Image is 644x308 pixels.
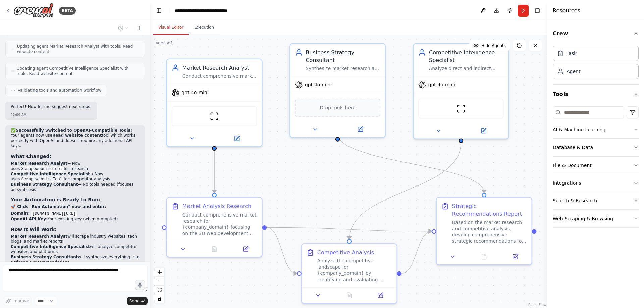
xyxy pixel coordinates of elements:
[11,197,100,202] strong: Your Automation is Ready to Run:
[13,3,54,18] img: Logo
[155,286,164,294] button: fit view
[181,90,208,96] span: gpt-4o-mini
[462,126,505,136] button: Open in side panel
[182,212,257,237] div: Conduct comprehensive market research for {company_domain} focusing on the 3D web development and...
[553,85,639,104] button: Tools
[429,49,504,64] div: Competitive Intelligence Specialist
[59,7,76,15] div: BETA
[345,143,465,239] g: Edge from 28f61332-4cbb-423f-bb76-9f6f61952c75 to 381433be-b272-40bb-8dad-ad78b26372c8
[210,112,219,121] img: ScrapeWebsiteTool
[11,112,92,117] div: 12:09 AM
[553,43,639,84] div: Crew
[153,21,189,35] button: Visual Editor
[553,197,597,204] div: Search & Research
[11,182,140,192] li: → No tools needed (focuses on synthesis)
[11,128,140,133] h2: ✅
[553,104,639,233] div: Tools
[11,104,92,110] p: Perfect! Now let me suggest next steps:
[127,297,148,305] button: Send
[11,234,67,239] strong: Market Research Analyst
[452,202,527,218] div: Strategic Recommendations Report
[528,303,546,307] a: React Flow attribution
[317,258,392,283] div: Analyze the competitive landscape for {company_domain} by identifying and evaluating direct and i...
[481,43,506,48] span: Hide Agents
[156,40,173,46] div: Version 1
[553,121,639,138] button: AI & Machine Learning
[452,220,527,244] div: Based on the market research and competitive analysis, develop comprehensive strategic recommenda...
[413,43,509,139] div: Competitive Intelligence SpecialistAnalyze direct and indirect competitors in the {company_domain...
[553,192,639,209] button: Search & Research
[11,217,140,222] li: Your existing key (when prompted)
[115,24,131,32] button: Switch to previous chat
[301,243,397,304] div: Competitive AnalysisAnalyze the competitive landscape for {company_domain} by identifying and eva...
[289,43,386,138] div: Business Strategy ConsultantSynthesize market research and competitive analysis to provide strate...
[11,244,90,249] strong: Competitive Intelligence Specialist
[52,133,102,138] strong: Read website content
[553,210,639,227] button: Web Scraping & Browsing
[320,104,356,112] span: Drop tools here
[155,294,164,303] button: toggle interactivity
[232,244,259,254] button: Open in side panel
[11,211,30,216] strong: Domain:
[553,126,605,133] div: AI & Machine Learning
[306,49,380,64] div: Business Strategy Consultant
[16,128,132,133] strong: Successfully Switched to OpenAI-Compatible Tools!
[198,244,230,254] button: No output available
[155,277,164,286] button: zoom out
[553,144,593,151] div: Database & Data
[166,197,263,257] div: Market Analysis ResearchConduct comprehensive market research for {company_domain} focusing on th...
[553,174,639,192] button: Integrations
[11,161,140,172] li: → Now uses for research
[11,204,106,209] strong: 🚀 Click "Run Automation" now and enter:
[11,182,78,187] strong: Business Strategy Consultant
[3,297,32,305] button: Improve
[175,7,248,14] nav: breadcrumb
[182,64,257,72] div: Market Research Analyst
[17,44,139,54] span: Updating agent Market Research Analyst with tools: Read website content
[129,298,140,304] span: Send
[11,227,57,232] strong: How It Will Work:
[11,255,78,259] strong: Business Strategy Consultant
[182,73,257,79] div: Conduct comprehensive market analysis for {company_domain} in the 3D web development and no-code ...
[189,21,219,35] button: Execution
[436,197,532,265] div: Strategic Recommendations ReportBased on the market research and competitive analysis, develop co...
[135,280,145,290] button: Click to speak your automation idea
[11,153,51,159] strong: What Changed:
[305,82,332,88] span: gpt-4o-mini
[11,255,140,265] li: will synthesize everything into actionable recommendations
[306,65,380,71] div: Synthesize market research and competitive analysis to provide strategic recommendations for {com...
[553,139,639,156] button: Database & Data
[338,125,382,134] button: Open in side panel
[11,217,48,221] strong: OpenAI API Key:
[267,224,297,278] g: Edge from 87c2bc91-f441-4594-87fd-628a5a841714 to 381433be-b272-40bb-8dad-ad78b26372c8
[401,227,432,277] g: Edge from 381433be-b272-40bb-8dad-ad78b26372c8 to 2c138f25-1387-4ade-845e-32191f65ad13
[31,211,77,217] code: [DOMAIN_NAME][URL]
[154,6,164,15] button: Hide left sidebar
[553,157,639,174] button: File & Document
[333,291,366,300] button: No output available
[20,166,64,172] code: ScrapeWebsiteTool
[567,68,580,75] div: Agent
[3,265,148,292] textarea: To enrich screen reader interactions, please activate Accessibility in Grammarly extension settings
[553,7,580,15] h4: Resources
[456,104,466,113] img: ScrapeWebsiteTool
[134,24,145,32] button: Start a new chat
[211,151,218,193] g: Edge from 7c770854-c483-42c8-bb21-02621abeb1a3 to 87c2bc91-f441-4594-87fd-628a5a841714
[553,180,581,186] div: Integrations
[11,172,90,176] strong: Competitive Intelligence Specialist
[17,66,139,76] span: Updating agent Competitive Intelligence Specialist with tools: Read website content
[367,291,393,300] button: Open in side panel
[533,6,542,15] button: Hide right sidebar
[215,134,259,143] button: Open in side panel
[468,252,500,261] button: No output available
[334,134,488,193] g: Edge from 0781b9e0-ee50-4f69-b3a2-e9c2965c942f to 2c138f25-1387-4ade-845e-32191f65ad13
[553,162,592,169] div: File & Document
[502,252,528,261] button: Open in side panel
[11,172,140,182] li: → Now uses for competitor analysis
[182,202,252,210] div: Market Analysis Research
[11,133,140,149] p: Your agents now use tool which works perfectly with OpenAI and doesn't require any additional API...
[20,176,64,182] code: ScrapeWebsiteTool
[12,298,29,304] span: Improve
[469,40,510,51] button: Hide Agents
[267,224,432,235] g: Edge from 87c2bc91-f441-4594-87fd-628a5a841714 to 2c138f25-1387-4ade-845e-32191f65ad13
